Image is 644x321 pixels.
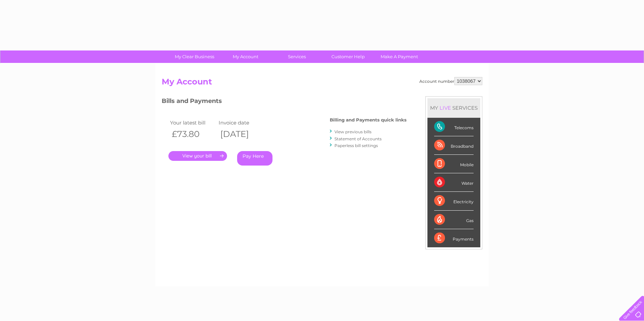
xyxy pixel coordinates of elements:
a: Services [269,50,325,63]
div: Broadband [434,136,474,155]
div: MY SERVICES [427,98,480,117]
div: Account number [419,77,482,85]
a: View previous bills [334,129,372,134]
a: Statement of Accounts [334,136,382,141]
th: £73.80 [168,127,217,141]
a: Customer Help [320,50,376,63]
div: Payments [434,229,474,247]
div: Gas [434,211,474,229]
a: Pay Here [237,151,272,166]
div: Electricity [434,192,474,210]
h3: Bills and Payments [162,96,407,108]
div: Water [434,173,474,192]
th: [DATE] [217,127,265,141]
a: Make A Payment [372,50,427,63]
h2: My Account [162,77,482,90]
a: Paperless bill settings [334,143,378,148]
div: Telecoms [434,118,474,136]
a: . [168,151,227,161]
td: Invoice date [217,118,265,127]
div: LIVE [438,105,452,111]
a: My Account [218,50,273,63]
h4: Billing and Payments quick links [330,117,407,122]
div: Mobile [434,155,474,173]
td: Your latest bill [168,118,217,127]
a: My Clear Business [167,50,222,63]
